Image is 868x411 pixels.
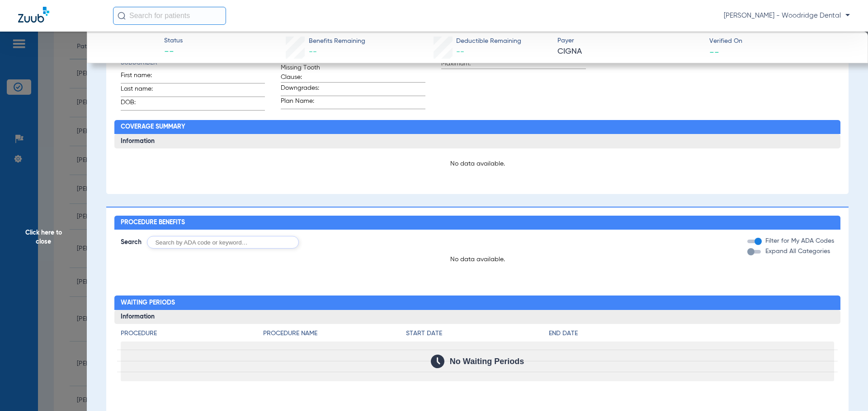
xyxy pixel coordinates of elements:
[709,47,719,56] span: --
[164,36,183,46] span: Status
[18,7,49,23] img: Zuub Logo
[557,36,702,46] span: Payer
[549,329,834,338] h4: End Date
[431,355,444,368] img: Calendar
[121,329,264,342] app-breakdown-title: Procedure
[281,83,325,96] span: Downgrades:
[309,37,365,46] span: Benefits Remaining
[114,296,841,310] h2: Waiting Periods
[121,84,165,97] span: Last name:
[114,310,841,324] h3: Information
[456,48,464,56] span: --
[557,46,702,57] span: CIGNA
[406,329,549,342] app-breakdown-title: Start Date
[121,71,165,83] span: First name:
[764,236,834,246] label: Filter for My ADA Codes
[724,11,850,20] span: [PERSON_NAME] - Woodridge Dental
[164,46,183,59] span: --
[114,120,841,134] h2: Coverage Summary
[263,329,406,342] app-breakdown-title: Procedure Name
[765,248,830,254] span: Expand All Categories
[147,236,299,249] input: Search by ADA code or keyword…
[281,97,325,109] span: Plan Name:
[309,48,317,56] span: --
[121,98,165,110] span: DOB:
[114,134,841,148] h3: Information
[450,357,524,366] span: No Waiting Periods
[113,7,226,25] input: Search for patients
[549,329,834,342] app-breakdown-title: End Date
[121,159,835,168] p: No data available.
[121,238,142,247] span: Search
[114,255,841,264] p: No data available.
[406,329,549,338] h4: Start Date
[118,12,126,20] img: Search Icon
[114,216,841,230] h2: Procedure Benefits
[456,37,521,46] span: Deductible Remaining
[121,329,264,338] h4: Procedure
[709,37,854,46] span: Verified On
[263,329,406,338] h4: Procedure Name
[281,63,325,82] span: Missing Tooth Clause:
